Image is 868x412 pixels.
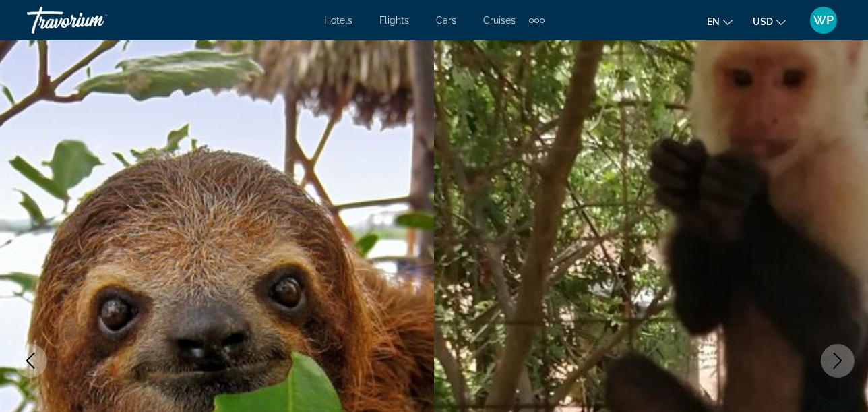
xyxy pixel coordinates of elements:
[753,16,773,27] span: USD
[27,3,162,38] a: Travorium
[806,6,841,34] button: User Menu
[707,11,733,31] button: Change language
[814,358,857,401] iframe: Button to launch messaging window
[813,13,834,27] span: WP
[707,16,720,27] span: en
[13,344,47,378] button: Previous image
[483,15,516,26] a: Cruises
[821,344,855,378] button: Next image
[379,15,409,26] a: Flights
[529,9,545,31] button: Extra navigation items
[436,15,456,26] a: Cars
[324,15,352,26] a: Hotels
[753,11,786,31] button: Change currency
